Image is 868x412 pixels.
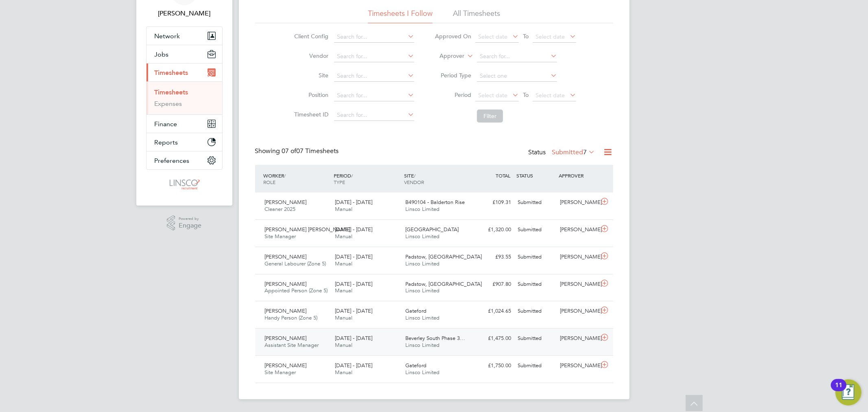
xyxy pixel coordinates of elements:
div: Submitted [515,359,557,373]
span: TYPE [334,179,345,185]
label: Period Type [435,72,471,79]
li: All Timesheets [453,9,500,23]
span: Linsco Limited [405,287,439,294]
span: Linsco Limited [405,260,439,267]
span: Manual [335,287,352,294]
span: Linsco Limited [405,233,439,240]
span: Linsco Limited [405,314,439,321]
span: Padstow, [GEOGRAPHIC_DATA] [405,281,482,287]
span: [PERSON_NAME] [265,362,307,369]
span: / [351,172,353,179]
label: Site [292,72,328,79]
span: Linsco Limited [405,369,439,376]
label: Position [292,91,328,99]
div: Status [529,147,597,158]
div: PERIOD [332,168,402,189]
img: linsco-logo-retina.png [167,178,201,191]
div: SITE [402,168,472,189]
button: Finance [146,115,222,133]
span: [PERSON_NAME] [265,253,307,260]
span: Powered by [179,215,201,222]
li: Timesheets I Follow [368,9,433,23]
span: [DATE] - [DATE] [335,335,372,342]
div: Submitted [515,223,557,237]
span: [PERSON_NAME] [265,199,307,206]
div: [PERSON_NAME] [557,196,599,209]
div: Showing [255,147,341,156]
span: [DATE] - [DATE] [335,281,372,287]
span: General Labourer (Zone 5) [265,260,326,267]
button: Reports [146,133,222,151]
span: [PERSON_NAME] [PERSON_NAME] [265,226,350,233]
span: Select date [478,92,507,99]
span: [PERSON_NAME] [265,281,307,287]
button: Open Resource Center, 11 new notifications [835,379,861,405]
span: TOTAL [496,172,511,179]
button: Jobs [146,45,222,63]
div: £1,320.00 [472,223,515,237]
label: Client Config [292,33,328,40]
input: Search for... [334,90,414,101]
span: Gateford [405,307,426,314]
label: Timesheet ID [292,111,328,118]
span: Gateford [405,362,426,369]
div: [PERSON_NAME] [557,250,599,264]
div: [PERSON_NAME] [557,359,599,373]
div: Submitted [515,305,557,318]
div: WORKER [262,168,332,189]
div: APPROVER [557,168,599,183]
span: Linsco Limited [405,342,439,348]
span: Finance [155,120,177,128]
span: Handy Person (Zone 5) [265,314,318,321]
span: Site Manager [265,369,296,376]
input: Search for... [334,110,414,121]
span: Beverley South Phase 3… [405,335,465,342]
span: Preferences [155,157,190,164]
button: Preferences [146,151,222,169]
span: Assistant Site Manager [265,342,319,348]
a: Go to home page [146,178,223,191]
div: Submitted [515,250,557,264]
span: 07 of [282,147,297,155]
span: Manual [335,369,352,376]
input: Search for... [334,51,414,62]
input: Search for... [477,51,557,62]
span: Manual [335,260,352,267]
span: [PERSON_NAME] [265,335,307,342]
div: [PERSON_NAME] [557,223,599,237]
span: Select date [536,92,565,99]
a: Timesheets [155,88,188,96]
span: To [520,31,531,42]
span: / [284,172,286,179]
button: Network [146,27,222,45]
span: Manual [335,233,352,240]
span: 07 Timesheets [282,147,339,155]
span: Network [155,32,180,40]
span: Reports [155,138,178,146]
div: STATUS [515,168,557,183]
span: Padstow, [GEOGRAPHIC_DATA] [405,253,482,260]
div: Submitted [515,332,557,345]
span: Manual [335,314,352,321]
span: Cleaner 2025 [265,206,296,213]
span: Manual [335,206,352,213]
input: Select one [477,70,557,82]
button: Filter [477,110,503,123]
span: ROLE [264,179,276,185]
label: Approver [428,52,464,60]
label: Vendor [292,52,328,59]
span: VENDOR [404,179,424,185]
div: [PERSON_NAME] [557,305,599,318]
span: Chloe Whittall [146,9,223,18]
span: 7 [584,148,587,156]
div: Submitted [515,196,557,209]
a: Expenses [155,100,182,107]
div: £1,024.65 [472,305,515,318]
div: Timesheets [146,81,222,114]
span: [DATE] - [DATE] [335,199,372,206]
span: [PERSON_NAME] [265,307,307,314]
label: Period [435,91,471,99]
span: / [414,172,415,179]
div: [PERSON_NAME] [557,278,599,291]
span: B490104 - Balderton Rise [405,199,465,206]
